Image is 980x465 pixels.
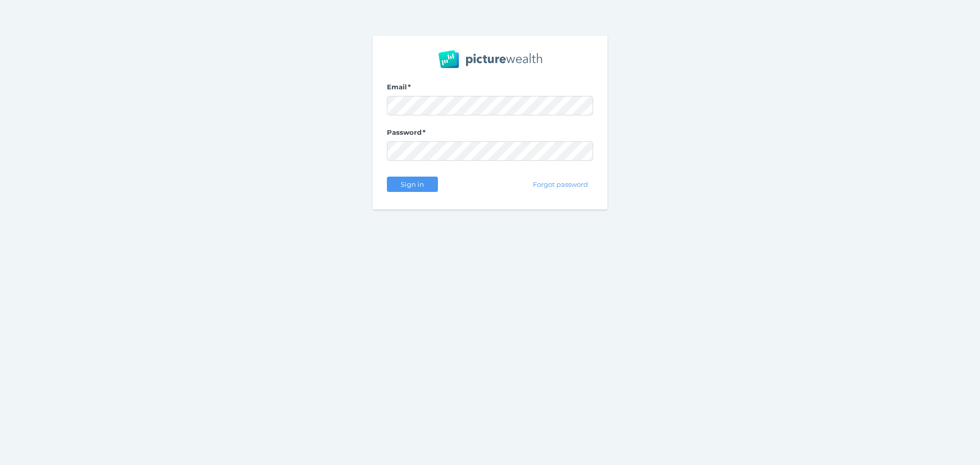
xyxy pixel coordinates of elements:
button: Sign in [387,177,438,192]
label: Password [387,128,593,141]
span: Forgot password [529,180,593,188]
img: PW [438,50,542,68]
button: Forgot password [528,177,593,192]
span: Sign in [396,180,428,188]
label: Email [387,83,593,96]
